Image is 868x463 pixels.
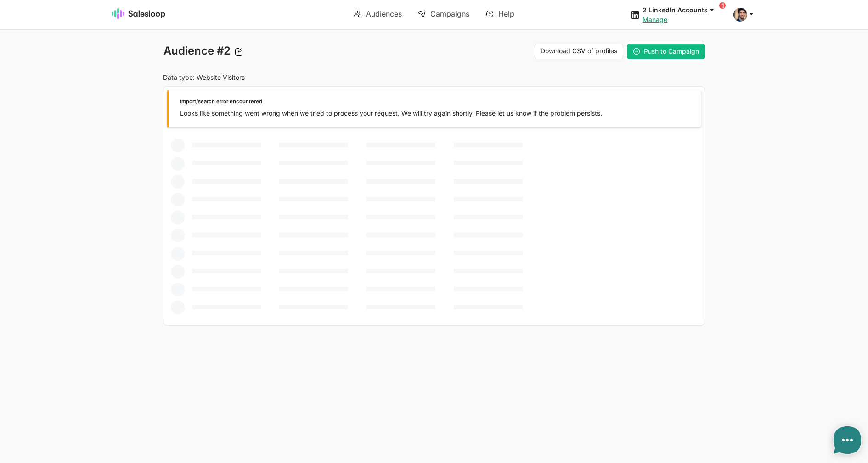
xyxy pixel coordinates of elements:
[347,6,408,22] a: Audiences
[644,47,699,55] span: Push to Campaign
[643,16,667,23] a: Manage
[163,44,231,58] span: Audience #2
[411,6,476,22] a: Campaigns
[535,44,623,59] a: Download CSV of profiles
[627,44,705,59] button: Push to Campaign
[479,6,521,22] a: Help
[112,8,166,19] img: Salesloop
[163,73,428,82] p: Data type: Website Visitors
[643,6,722,14] button: 2 LinkedIn Accounts
[180,99,679,105] h6: Import/search error encountered
[180,107,679,119] p: Looks like something went wrong when we tried to process your request. We will try again shortly....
